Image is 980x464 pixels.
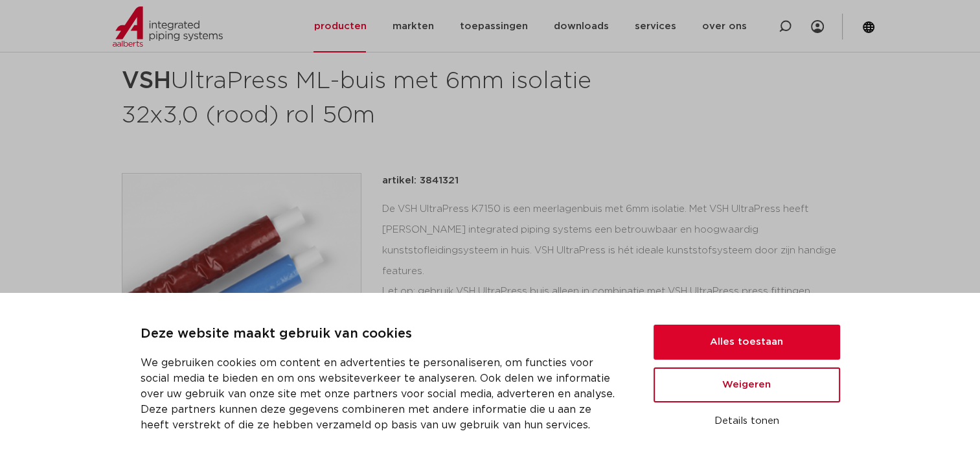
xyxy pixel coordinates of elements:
[122,69,171,93] strong: VSH
[141,355,622,433] p: We gebruiken cookies om content en advertenties te personaliseren, om functies voor social media ...
[141,324,622,345] p: Deze website maakt gebruik van cookies
[382,173,459,189] p: artikel: 3841321
[654,410,840,432] button: Details tonen
[122,62,608,132] h1: UltraPress ML-buis met 6mm isolatie 32x3,0 (rood) rol 50m
[654,325,840,360] button: Alles toestaan
[654,367,840,402] button: Weigeren
[122,174,361,412] img: Product Image for VSH UltraPress ML-buis met 6mm isolatie 32x3,0 (rood) rol 50m
[382,199,859,302] div: De VSH UltraPress K7150 is een meerlagenbuis met 6mm isolatie. Met VSH UltraPress heeft [PERSON_N...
